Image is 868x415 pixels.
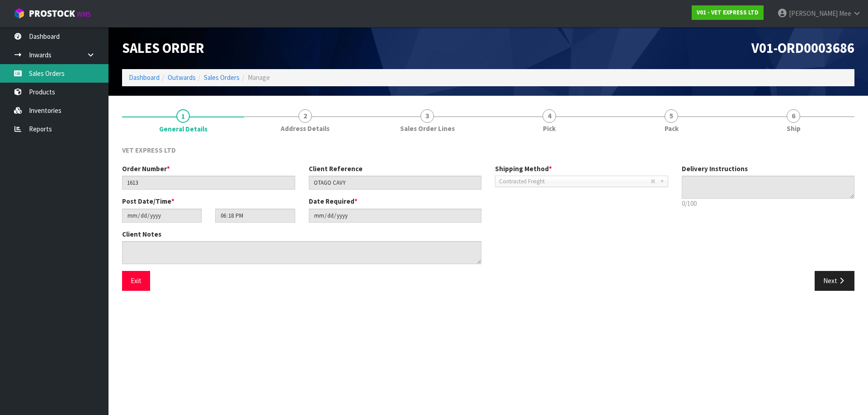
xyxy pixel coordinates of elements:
label: Client Notes [122,229,161,239]
span: Manage [248,73,270,82]
span: 5 [665,109,678,123]
img: cube-alt.png [14,8,25,19]
label: Date Required [309,196,358,206]
span: Mee [839,9,851,18]
span: 1 [176,109,190,123]
span: Sales Order Lines [400,124,455,133]
span: 2 [298,109,312,123]
input: Client Reference [309,176,482,190]
span: 6 [787,109,800,123]
strong: V01 - VET EXPRESS LTD [697,9,759,16]
label: Shipping Method [495,164,552,173]
span: Address Details [281,124,330,133]
span: ProStock [29,8,75,19]
p: 0/100 [682,199,855,208]
button: Exit [122,271,150,290]
span: Pick [543,124,556,133]
button: Next [815,271,854,290]
span: VET EXPRESS LTD [122,146,176,154]
span: Sales Order [122,39,204,56]
a: Dashboard [129,73,160,82]
span: Ship [787,124,801,133]
span: V01-ORD0003686 [751,39,854,56]
a: Outwards [168,73,196,82]
span: 4 [542,109,556,123]
a: Sales Orders [204,73,240,82]
span: [PERSON_NAME] [789,9,838,18]
span: General Details [159,124,208,134]
small: WMS [77,10,91,19]
label: Client Reference [309,164,363,173]
label: Delivery Instructions [682,164,748,173]
span: General Details [122,139,854,298]
label: Order Number [122,164,170,173]
span: Pack [665,124,679,133]
label: Post Date/Time [122,196,175,206]
span: 3 [420,109,434,123]
span: Contracted Freight [499,176,651,187]
input: Order Number [122,176,295,190]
